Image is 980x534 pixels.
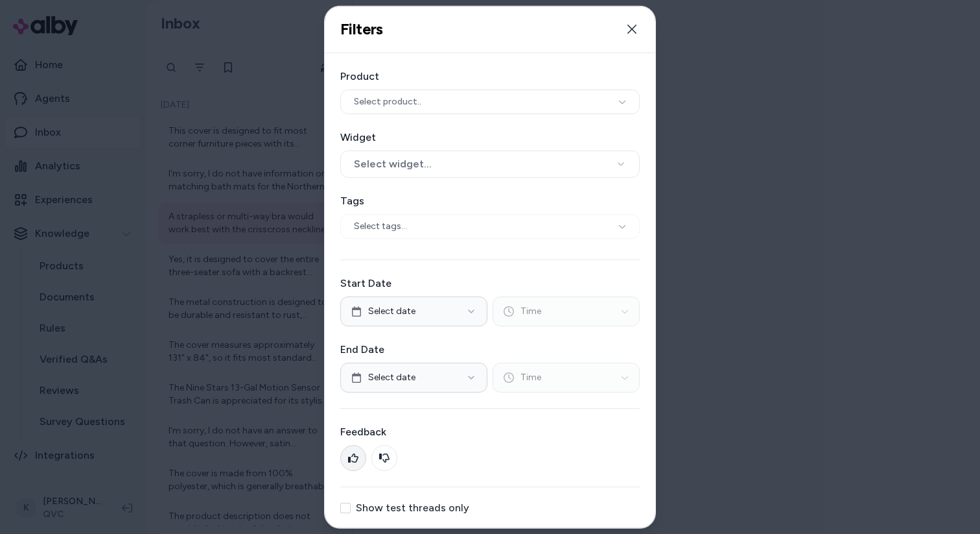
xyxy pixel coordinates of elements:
span: Select date [368,370,415,383]
button: Select widget... [340,150,640,177]
label: End Date [340,341,640,357]
button: Select date [340,362,487,392]
div: Select tags... [340,213,640,238]
span: Select date [368,304,415,317]
label: Widget [340,129,640,145]
span: Select product.. [354,95,421,108]
label: Start Date [340,275,640,291]
h2: Filters [340,19,383,39]
button: Select date [340,296,487,326]
label: Product [340,68,640,84]
label: Feedback [340,424,640,439]
label: Tags [340,193,640,208]
label: Show test threads only [356,502,469,513]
